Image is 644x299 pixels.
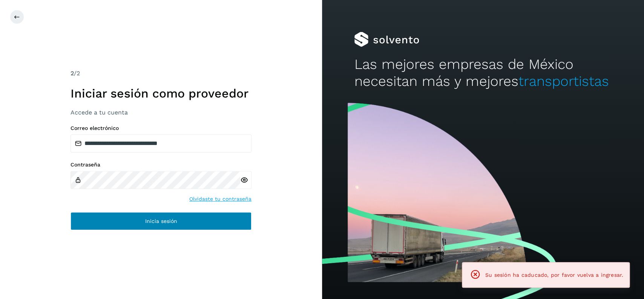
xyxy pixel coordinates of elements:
label: Contraseña [71,162,251,168]
label: Correo electrónico [71,125,251,131]
span: 2 [71,70,74,77]
button: Inicia sesión [71,212,251,230]
div: /2 [71,69,251,78]
h2: Las mejores empresas de México necesitan más y mejores [354,56,612,90]
a: Olvidaste tu contraseña [189,195,251,203]
span: transportistas [518,73,609,89]
span: Su sesión ha caducado, por favor vuelva a ingresar. [485,272,623,278]
h1: Iniciar sesión como proveedor [71,86,251,101]
h3: Accede a tu cuenta [71,109,251,116]
span: Inicia sesión [145,218,177,224]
